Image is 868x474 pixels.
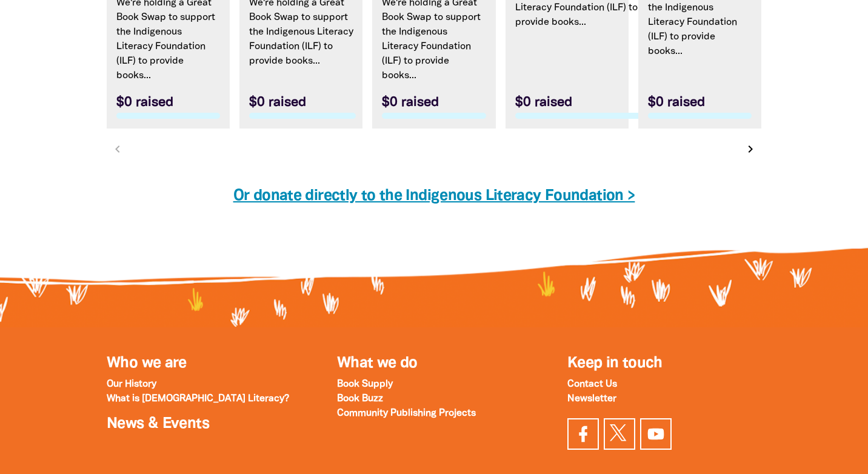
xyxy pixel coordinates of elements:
a: Community Publishing Projects [337,409,476,418]
a: Who we are [107,356,187,370]
a: What we do [337,356,418,370]
a: Contact Us [567,380,617,389]
a: Visit our facebook page [567,418,599,450]
a: Our History [107,380,156,389]
a: Newsletter [567,395,616,403]
a: News & Events [107,417,209,431]
a: Book Supply [337,380,393,389]
a: Find us on YouTube [640,418,672,450]
a: Find us on Twitter [604,418,635,450]
a: Or donate directly to the Indigenous Literacy Foundation > [233,189,635,203]
a: Book Buzz [337,395,383,403]
i: chevron_right [743,142,758,156]
button: Next page [742,141,759,158]
span: Keep in touch [567,356,663,370]
a: What is [DEMOGRAPHIC_DATA] Literacy? [107,395,289,403]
